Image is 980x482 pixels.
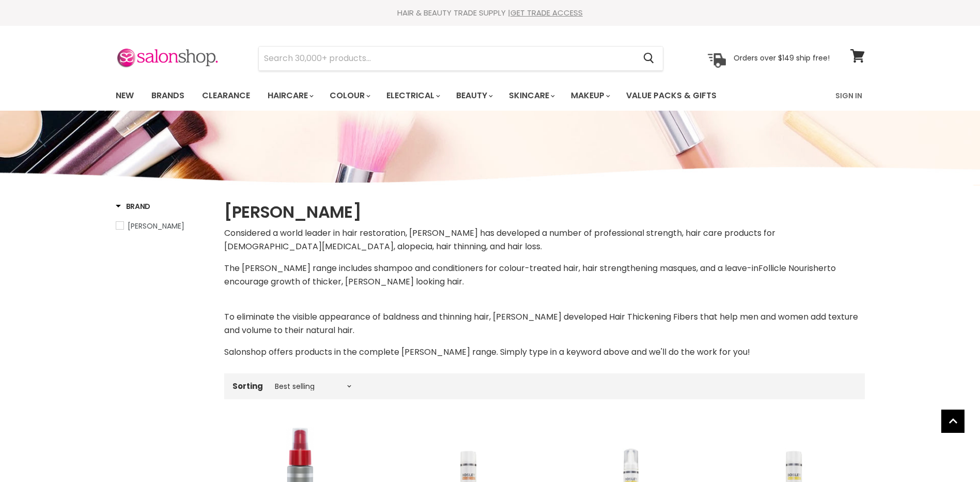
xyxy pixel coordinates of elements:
div: The [PERSON_NAME] range includes shampoo and conditioners for colour-treated hair, hair strengthe... [224,227,865,359]
a: Brands [144,85,192,107]
h3: Brand [116,201,151,212]
a: Colour [322,85,377,107]
a: GET TRADE ACCESS [510,7,583,18]
p: Considered a world leader in hair restoration, [PERSON_NAME] has developed a number of profession... [224,227,865,253]
a: Electrical [379,85,446,107]
a: Makeup [563,85,616,107]
a: New [108,85,142,107]
input: Search [259,47,635,70]
a: Haircare [260,85,320,107]
button: Search [635,47,663,70]
a: Sign In [829,85,868,107]
a: Skincare [501,85,561,107]
a: Beauty [448,85,499,107]
ul: Main menu [108,81,777,111]
a: Bosley [116,220,211,232]
a: Value Packs & Gifts [618,85,724,107]
a: Clearance [194,85,258,107]
div: HAIR & BEAUTY TRADE SUPPLY | [103,8,878,18]
label: Sorting [232,382,263,390]
h1: [PERSON_NAME] [224,201,865,223]
span: [PERSON_NAME] [128,221,184,231]
p: Orders over $149 ship free! [734,53,830,63]
form: Product [258,46,663,71]
nav: Main [103,81,878,111]
iframe: Gorgias live chat messenger [928,433,970,472]
p: To eliminate the visible appearance of baldness and thinning hair, [PERSON_NAME] developed Hair T... [224,310,865,337]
